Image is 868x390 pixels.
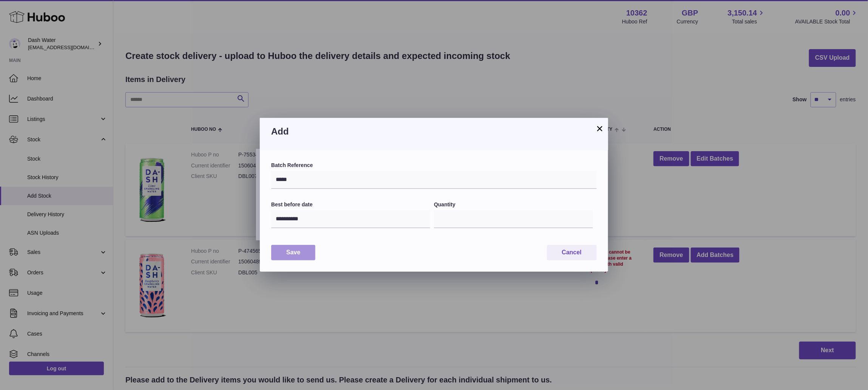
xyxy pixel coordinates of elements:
label: Quantity [434,201,593,208]
h3: Add [271,125,597,138]
button: × [595,124,604,133]
button: Save [271,245,315,260]
label: Best before date [271,201,430,208]
label: Batch Reference [271,162,597,169]
button: Cancel [547,245,597,260]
